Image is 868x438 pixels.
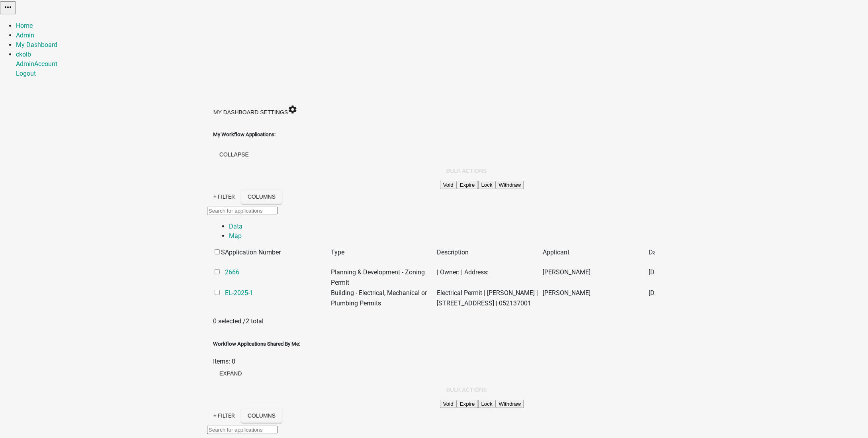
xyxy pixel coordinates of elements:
span: Description [437,248,469,256]
a: 2666 [225,268,239,276]
i: more_horiz [3,2,13,12]
button: Expire [457,181,478,189]
span: Date Created [649,248,685,256]
a: ckolb [16,51,31,58]
span: Select [221,248,238,256]
input: Search for applications [207,207,278,215]
button: Expire [457,400,478,408]
a: Home [16,22,33,29]
span: My Dashboard Settings [213,109,288,115]
span: Application Number [225,248,281,256]
button: expand [213,366,248,381]
button: Lock [478,400,496,408]
datatable-header-cell: Type [331,247,437,258]
div: ckolb [16,59,868,78]
datatable-header-cell: Date Created [649,247,755,258]
span: Type [331,248,344,256]
div: Items: 0 [213,357,655,366]
span: 08/25/2025 [649,268,667,276]
button: Void [440,181,457,189]
a: + Filter [207,409,241,423]
h5: My Workflow Applications: [213,131,655,139]
span: Courtney Kolb [543,289,590,297]
datatable-header-cell: Select [213,247,225,258]
a: My Dashboard [16,41,57,49]
button: Bulk Actions [440,164,493,178]
button: Columns [241,409,282,423]
span: 0 selected / [213,317,246,325]
a: Data [229,223,242,230]
div: collapse [213,164,655,331]
span: | Owner: | Address: [437,268,489,276]
a: Map [229,232,242,240]
div: Bulk Actions [440,399,655,409]
input: Search for applications [207,426,278,434]
datatable-header-cell: Description [437,247,543,258]
i: settings [288,105,297,114]
button: Bulk Actions [440,383,493,397]
button: My Dashboard Settingssettings [207,102,304,119]
button: Lock [478,181,496,189]
div: Bulk Actions [440,180,655,190]
span: Planning & Development - Zoning Permit [331,268,425,286]
a: EL-2025-1 [225,289,253,297]
datatable-header-cell: Application Number [225,247,331,258]
a: Admin [16,60,34,68]
a: + Filter [207,190,241,204]
a: Account [34,60,57,68]
span: Electrical Permit | John Jones | 26690 282ND ST | 052137001 [437,289,538,307]
button: collapse [213,147,255,162]
datatable-header-cell: Applicant [543,247,649,258]
span: Building - Electrical, Mechanical or Plumbing Permits [331,289,427,307]
a: Admin [16,31,34,39]
h5: Workflow Applications Shared By Me: [213,340,655,348]
button: Columns [241,190,282,204]
button: Void [440,400,457,408]
div: 2 total [213,317,655,326]
span: Applicant [543,248,569,256]
span: Courtney Kolb [543,268,590,276]
button: Withdraw [496,181,524,189]
a: Logout [16,70,36,77]
button: Withdraw [496,400,524,408]
span: 02/21/2025 [649,289,667,297]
